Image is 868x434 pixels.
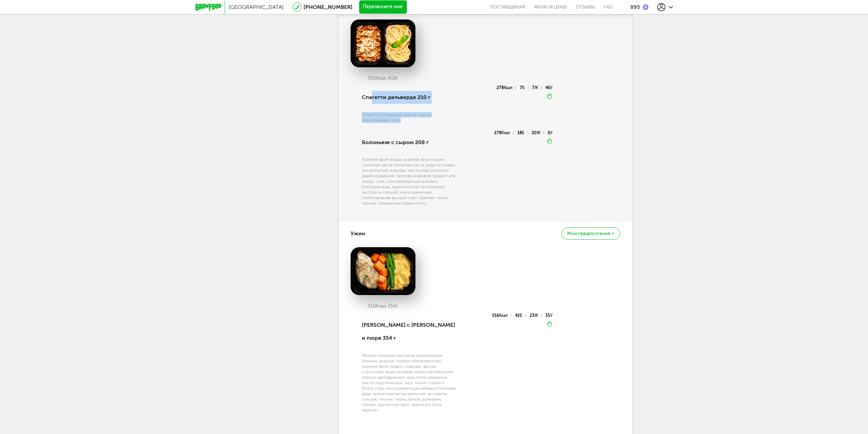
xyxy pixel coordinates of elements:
span: Ккал [501,130,510,135]
span: Б [522,130,524,135]
div: 516 [492,314,511,317]
button: Перезвоните мне [359,0,407,14]
img: bonus_b.cdccf46.png [643,4,648,10]
span: Ж [534,313,538,318]
div: 35 [545,314,553,317]
div: 23 [530,314,542,317]
div: 20 [532,131,544,135]
div: 278 [494,131,514,135]
div: Спагетти из твердых сортов, масло подсолнечное, соль [362,112,456,123]
div: 46 [545,86,553,89]
div: Куриное филе бедра, куриное филе грудки, томатная паста (томатная паста, вода питьевая), лук репч... [362,157,456,206]
span: [GEOGRAPHIC_DATA] [229,4,284,10]
div: Спагетти дельверде 210 г [362,86,456,109]
img: big_xw1qmY3Uhpz15WbI.png [351,247,415,295]
div: Болоньезе с сыром 208 г [362,131,456,154]
span: Ж [534,85,538,90]
span: Мои предпочтения [567,231,610,236]
span: Ккал, [376,75,388,81]
span: г [396,75,398,81]
div: Молоко питьевое ультрапастеризованное (молоко цельное, молоко обезжиренное), куриное филе грудки,... [362,353,456,413]
div: 556 418 [351,76,415,81]
span: Б [522,85,525,90]
div: 7 [520,86,528,89]
span: г [396,303,398,309]
span: У [550,130,553,135]
span: Ккал [504,85,513,90]
h4: Ужин [351,227,365,240]
div: [PERSON_NAME] с [PERSON_NAME] и пюре 354 г [362,313,456,350]
a: [PHONE_NUMBER] [304,4,352,10]
span: Ккал [499,313,508,318]
span: Ж [537,130,541,135]
img: big_ibWEzSSEdJPyLfyh.png [351,19,415,67]
div: 7 [532,86,542,89]
div: 6 [548,131,553,135]
span: У [550,313,553,318]
div: 278 [497,86,516,89]
div: 895 [630,4,640,10]
span: Ккал, [376,303,387,309]
div: 42 [515,314,526,317]
span: Б [520,313,522,318]
span: У [550,85,553,90]
div: 516 354 [351,304,415,309]
div: 18 [517,131,528,135]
